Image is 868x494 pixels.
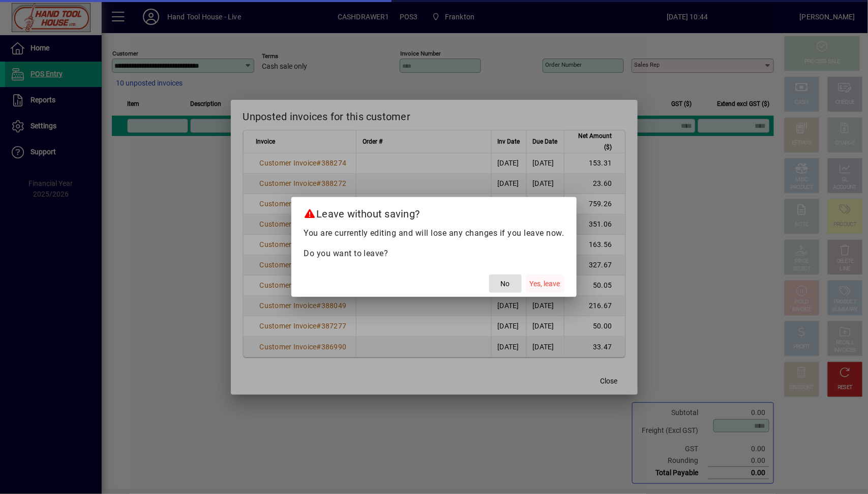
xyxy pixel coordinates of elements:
span: Yes, leave [530,279,560,289]
button: No [489,275,522,293]
p: Do you want to leave? [304,248,564,260]
h2: Leave without saving? [291,197,577,227]
span: No [501,279,510,289]
p: You are currently editing and will lose any changes if you leave now. [304,227,564,239]
button: Yes, leave [526,275,564,293]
